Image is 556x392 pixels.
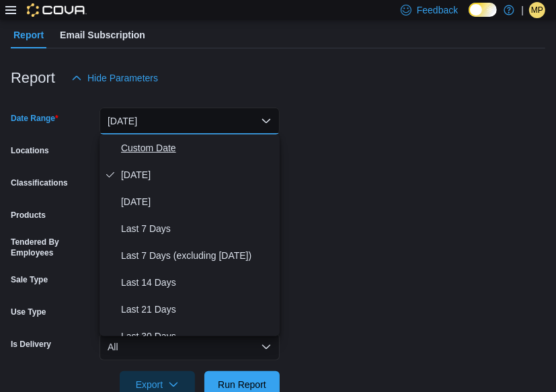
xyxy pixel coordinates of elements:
[27,3,87,17] img: Cova
[11,70,55,86] h3: Report
[121,221,274,237] span: Last 7 Days
[469,17,469,17] span: Dark Mode
[121,274,274,290] span: Last 14 Days
[531,2,543,18] span: MP
[121,247,274,264] span: Last 7 Days (excluding [DATE])
[417,3,458,17] span: Feedback
[11,274,48,285] label: Sale Type
[11,113,58,124] label: Date Range
[121,140,274,156] span: Custom Date
[11,339,51,350] label: Is Delivery
[121,328,274,344] span: Last 30 Days
[121,167,274,183] span: [DATE]
[100,134,280,336] div: Select listbox
[66,65,163,91] button: Hide Parameters
[11,307,46,317] label: Use Type
[100,108,280,134] button: [DATE]
[521,2,524,18] p: |
[121,194,274,210] span: [DATE]
[11,210,46,221] label: Products
[218,378,266,391] span: Run Report
[121,301,274,317] span: Last 21 Days
[100,334,280,360] button: All
[529,2,545,18] div: Melissa Pettitt
[469,3,497,17] input: Dark Mode
[87,71,158,85] span: Hide Parameters
[11,237,94,258] label: Tendered By Employees
[11,145,49,156] label: Locations
[60,22,145,48] span: Email Subscription
[11,178,68,188] label: Classifications
[13,22,44,48] span: Report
